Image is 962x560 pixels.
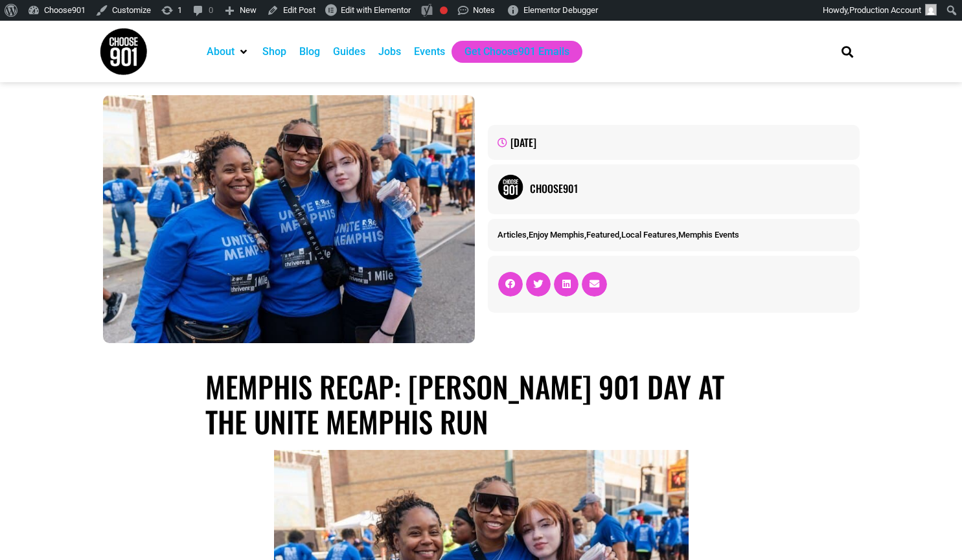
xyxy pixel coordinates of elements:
[464,44,569,60] a: Get Choose901 Emails
[530,181,850,196] a: Choose901
[526,272,551,297] div: Share on twitter
[621,230,676,240] a: Local Features
[678,230,739,240] a: Memphis Events
[849,5,921,15] span: Production Account
[200,41,819,63] nav: Main nav
[262,44,286,60] a: Shop
[582,272,606,297] div: Share on email
[341,5,411,15] span: Edit with Elementor
[510,135,536,150] time: [DATE]
[498,230,527,240] a: Articles
[333,44,365,60] a: Guides
[200,41,256,63] div: About
[440,6,448,14] div: Focus keyphrase not set
[836,41,858,62] div: Search
[299,44,320,60] a: Blog
[498,272,523,297] div: Share on facebook
[205,369,757,439] h1: Memphis Recap: [PERSON_NAME] 901 Day At The Unite Memphis Run
[498,174,523,200] img: Picture of Choose901
[498,230,739,240] span: , , , ,
[207,44,235,60] a: About
[554,272,578,297] div: Share on linkedin
[414,44,445,60] a: Events
[378,44,401,60] a: Jobs
[529,230,584,240] a: Enjoy Memphis
[586,230,619,240] a: Featured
